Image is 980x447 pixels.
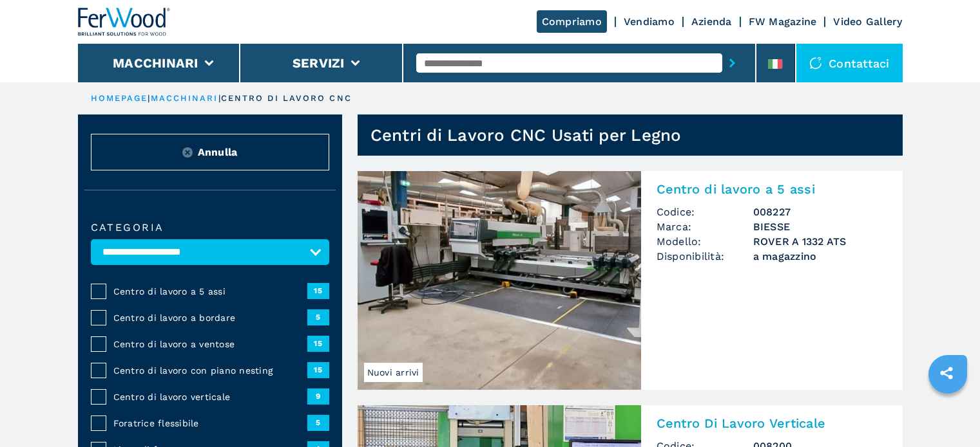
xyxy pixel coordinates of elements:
[657,415,887,431] h2: Centro Di Lavoro Verticale
[198,145,238,160] span: Annulla
[657,205,753,219] span: Codice:
[182,147,193,158] img: Reset
[753,219,887,234] h3: BIESSE
[753,249,887,264] span: a magazzino
[657,181,887,197] h2: Centro di lavoro a 5 assi
[221,93,352,104] p: centro di lavoro cnc
[91,93,148,103] a: HOMEPAGE
[307,309,329,325] span: 5
[218,93,221,103] span: |
[809,57,822,69] img: Contattaci
[148,93,150,103] span: |
[91,134,329,170] button: ResetAnnulla
[307,336,329,351] span: 15
[691,15,732,28] a: Azienda
[307,362,329,378] span: 15
[91,223,329,233] label: Categoria
[657,249,753,264] span: Disponibilità:
[113,311,307,324] span: Centro di lavoro a bordare
[370,125,682,145] h1: Centri di Lavoro CNC Usati per Legno
[833,15,902,28] a: Video Gallery
[657,219,753,234] span: Marca:
[753,205,887,219] h3: 008227
[113,417,307,430] span: Foratrice flessibile
[78,8,171,36] img: Ferwood
[624,15,675,28] a: Vendiamo
[753,234,887,249] h3: ROVER A 1332 ATS
[657,234,753,249] span: Modello:
[925,389,970,437] iframe: Chat
[113,338,307,351] span: Centro di lavoro a ventose
[307,388,329,404] span: 9
[151,93,218,103] a: macchinari
[113,55,198,71] button: Macchinari
[358,171,903,390] a: Centro di lavoro a 5 assi BIESSE ROVER A 1332 ATSNuovi arriviCentro di lavoro a 5 assiCodice:0082...
[307,415,329,430] span: 5
[364,363,423,382] span: Nuovi arrivi
[113,364,307,377] span: Centro di lavoro con piano nesting
[796,44,903,82] div: Contattaci
[113,285,307,298] span: Centro di lavoro a 5 assi
[749,15,817,28] a: FW Magazine
[537,10,607,33] a: Compriamo
[930,357,963,389] a: sharethis
[307,283,329,298] span: 15
[722,48,742,78] button: submit-button
[358,171,641,390] img: Centro di lavoro a 5 assi BIESSE ROVER A 1332 ATS
[113,390,307,403] span: Centro di lavoro verticale
[293,55,345,71] button: Servizi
